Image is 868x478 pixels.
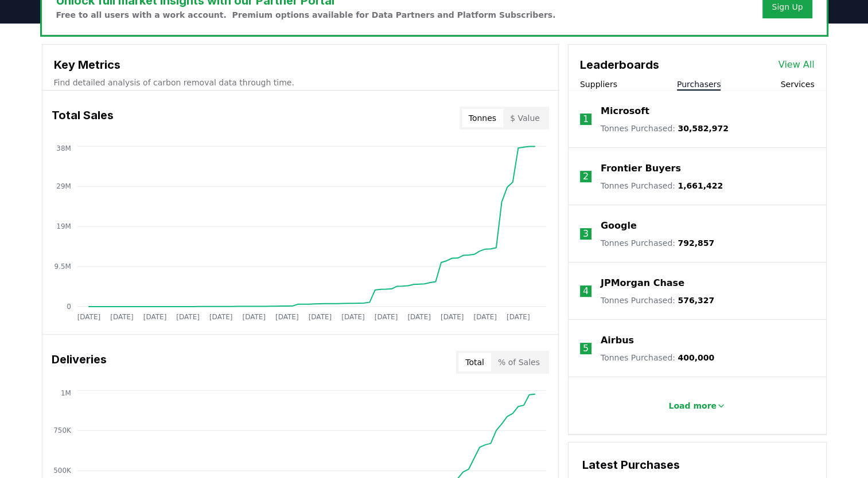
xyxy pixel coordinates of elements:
[677,79,721,90] button: Purchasers
[209,313,233,321] tspan: [DATE]
[507,313,530,321] tspan: [DATE]
[491,353,547,371] button: % of Sales
[458,353,491,371] button: Total
[780,79,814,90] button: Services
[308,313,332,321] tspan: [DATE]
[473,313,497,321] tspan: [DATE]
[678,296,714,305] span: 576,327
[678,353,714,362] span: 400,000
[242,313,266,321] tspan: [DATE]
[601,334,634,347] a: Airbus
[583,227,589,241] p: 3
[54,262,71,271] tspan: 9.5M
[407,313,431,321] tspan: [DATE]
[110,313,134,321] tspan: [DATE]
[601,162,681,175] a: Frontier Buyers
[56,222,71,230] tspan: 19M
[583,170,589,183] p: 2
[53,467,72,475] tspan: 500K
[678,124,729,133] span: 30,582,972
[374,313,398,321] tspan: [DATE]
[583,112,589,126] p: 1
[582,456,812,473] h3: Latest Purchases
[659,394,735,417] button: Load more
[67,303,71,311] tspan: 0
[601,276,684,290] a: JPMorgan Chase
[462,109,503,127] button: Tonnes
[601,123,729,134] p: Tonnes Purchased :
[52,351,107,374] h3: Deliveries
[54,56,547,73] h3: Key Metrics
[143,313,166,321] tspan: [DATE]
[678,181,723,190] span: 1,661,422
[52,107,114,130] h3: Total Sales
[583,342,589,355] p: 5
[583,284,589,298] p: 4
[668,400,717,412] p: Load more
[56,144,71,152] tspan: 38M
[77,313,100,321] tspan: [DATE]
[441,313,464,321] tspan: [DATE]
[56,9,556,21] p: Free to all users with a work account. Premium options available for Data Partners and Platform S...
[678,238,714,248] span: 792,857
[601,104,649,118] a: Microsoft
[779,58,815,72] a: View All
[601,295,714,306] p: Tonnes Purchased :
[275,313,299,321] tspan: [DATE]
[601,180,723,191] p: Tonnes Purchased :
[503,109,547,127] button: $ Value
[601,219,637,233] a: Google
[772,1,803,13] a: Sign Up
[176,313,200,321] tspan: [DATE]
[341,313,365,321] tspan: [DATE]
[601,237,714,249] p: Tonnes Purchased :
[54,77,547,88] p: Find detailed analysis of carbon removal data through time.
[53,426,72,434] tspan: 750K
[580,56,659,73] h3: Leaderboards
[580,79,617,90] button: Suppliers
[60,389,71,397] tspan: 1M
[601,352,714,363] p: Tonnes Purchased :
[56,182,71,190] tspan: 29M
